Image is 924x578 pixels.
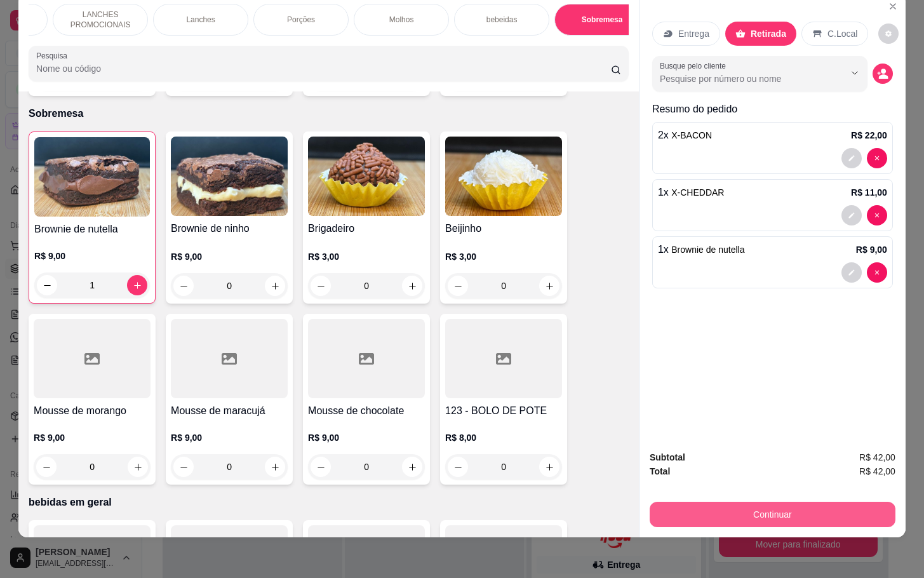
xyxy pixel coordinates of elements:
[841,262,862,283] button: decrease-product-quantity
[34,431,151,444] p: R$ 9,00
[658,185,725,200] p: 1 x
[308,403,425,419] h4: Mousse de chocolate
[448,276,468,296] button: decrease-product-quantity
[658,242,745,257] p: 1 x
[671,130,712,140] span: X-BACON
[445,137,562,216] img: product-image
[873,64,893,84] button: decrease-product-quantity
[678,27,709,40] p: Entrega
[582,15,623,25] p: Sobremesa
[660,72,824,85] input: Busque pelo cliente
[445,221,562,236] h4: Beijinho
[851,186,887,199] p: R$ 11,00
[650,452,685,462] strong: Subtotal
[671,245,744,255] span: Brownie de nutella
[36,50,72,61] label: Pesquisa
[173,276,194,296] button: decrease-product-quantity
[29,106,629,121] p: Sobremesa
[402,276,422,296] button: increase-product-quantity
[867,262,887,283] button: decrease-product-quantity
[308,137,425,216] img: product-image
[311,457,331,477] button: decrease-product-quantity
[308,250,425,263] p: R$ 3,00
[34,137,150,217] img: product-image
[64,10,137,30] p: LANCHES PROMOCIONAIS
[34,222,150,237] h4: Brownie de nutella
[287,15,315,25] p: Porções
[389,15,414,25] p: Molhos
[827,27,857,40] p: C.Local
[445,250,562,263] p: R$ 3,00
[856,243,887,256] p: R$ 9,00
[34,403,151,419] h4: Mousse de morango
[173,457,194,477] button: decrease-product-quantity
[445,431,562,444] p: R$ 8,00
[652,102,893,117] p: Resumo do pedido
[445,403,562,419] h4: 123 - BOLO DE POTE
[29,495,629,510] p: bebidas em geral
[186,15,215,25] p: Lanches
[671,187,724,198] span: X-CHEDDAR
[171,250,288,263] p: R$ 9,00
[859,450,895,464] span: R$ 42,00
[265,457,285,477] button: increase-product-quantity
[402,457,422,477] button: increase-product-quantity
[34,250,150,262] p: R$ 9,00
[878,24,899,44] button: decrease-product-quantity
[308,221,425,236] h4: Brigadeiro
[751,27,786,40] p: Retirada
[171,431,288,444] p: R$ 9,00
[36,457,57,477] button: decrease-product-quantity
[37,275,57,295] button: decrease-product-quantity
[308,431,425,444] p: R$ 9,00
[311,276,331,296] button: decrease-product-quantity
[845,63,865,83] button: Show suggestions
[171,221,288,236] h4: Brownie de ninho
[851,129,887,142] p: R$ 22,00
[658,128,712,143] p: 2 x
[867,205,887,225] button: decrease-product-quantity
[859,464,895,478] span: R$ 42,00
[539,276,559,296] button: increase-product-quantity
[841,148,862,168] button: decrease-product-quantity
[650,466,670,476] strong: Total
[650,502,895,527] button: Continuar
[265,276,285,296] button: increase-product-quantity
[841,205,862,225] button: decrease-product-quantity
[128,457,148,477] button: increase-product-quantity
[36,62,611,75] input: Pesquisa
[660,60,730,71] label: Busque pelo cliente
[171,403,288,419] h4: Mousse de maracujá
[867,148,887,168] button: decrease-product-quantity
[171,137,288,216] img: product-image
[127,275,147,295] button: increase-product-quantity
[486,15,518,25] p: bebeidas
